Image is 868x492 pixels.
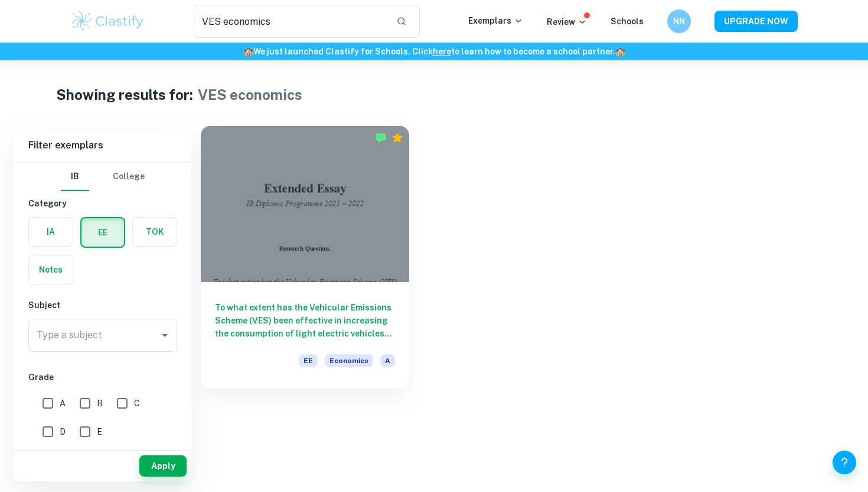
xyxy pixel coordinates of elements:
h1: Showing results for: [56,84,193,105]
a: To what extent has the Vehicular Emissions Scheme (VES) been effective in increasing the consumpt... [201,129,409,391]
span: A [60,397,66,410]
button: IA [29,218,73,246]
h1: VES economics [198,84,302,105]
img: Clastify logo [70,9,145,33]
h6: NN [673,15,686,28]
h6: We just launched Clastify for Schools. Click to learn how to become a school partner. [2,45,866,58]
div: Filter type choice [61,163,145,191]
button: IB [61,163,89,191]
h6: To what extent has the Vehicular Emissions Scheme (VES) been effective in increasing the consumpt... [215,301,395,340]
span: A [380,354,395,367]
span: 🏫 [243,47,253,56]
a: here [433,47,451,56]
h6: Grade [28,371,177,384]
button: Apply [139,455,187,477]
button: NN [667,9,691,33]
button: Open [156,327,173,344]
button: Notes [29,255,73,284]
button: Help and Feedback [833,451,856,474]
button: TOK [133,218,177,246]
span: EE [299,354,318,367]
span: Economics [325,354,373,367]
span: C [134,397,140,410]
span: D [60,425,66,438]
p: Exemplars [468,14,523,27]
button: UPGRADE NOW [714,11,798,32]
h6: Subject [28,299,177,312]
button: EE [81,218,124,247]
h6: Filter exemplars [14,129,191,162]
input: Search for any exemplars... [194,5,387,38]
img: Marked [375,132,387,144]
span: 🏫 [615,47,625,56]
a: Schools [611,17,644,26]
p: Review [547,15,587,28]
h6: Category [28,197,177,210]
div: Premium [391,132,403,144]
button: College [113,163,145,191]
span: E [97,425,102,438]
span: B [97,397,103,410]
